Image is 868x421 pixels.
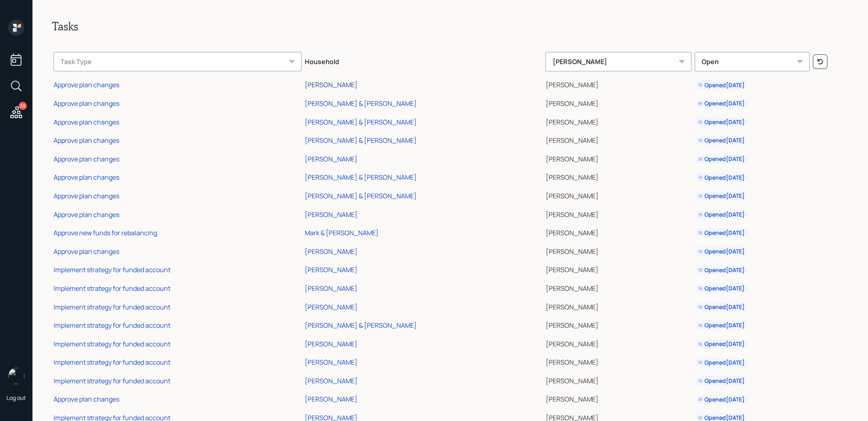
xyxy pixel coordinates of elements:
[544,296,693,315] td: [PERSON_NAME]
[544,333,693,352] td: [PERSON_NAME]
[6,394,26,402] div: Log out
[698,136,745,144] div: Opened [DATE]
[698,266,745,274] div: Opened [DATE]
[544,315,693,333] td: [PERSON_NAME]
[305,155,358,163] div: [PERSON_NAME]
[305,173,417,182] div: [PERSON_NAME] & [PERSON_NAME]
[544,75,693,93] td: [PERSON_NAME]
[544,241,693,260] td: [PERSON_NAME]
[54,228,157,237] div: Approve new funds for rebalancing
[54,303,170,311] div: Implement strategy for funded account
[305,339,358,348] div: [PERSON_NAME]
[54,358,170,367] div: Implement strategy for funded account
[305,376,358,385] div: [PERSON_NAME]
[305,118,417,127] div: [PERSON_NAME] & [PERSON_NAME]
[545,52,691,71] div: [PERSON_NAME]
[305,191,417,200] div: [PERSON_NAME] & [PERSON_NAME]
[305,358,358,367] div: [PERSON_NAME]
[698,174,745,182] div: Opened [DATE]
[698,321,745,329] div: Opened [DATE]
[305,247,358,256] div: [PERSON_NAME]
[544,260,693,278] td: [PERSON_NAME]
[544,148,693,167] td: [PERSON_NAME]
[544,112,693,130] td: [PERSON_NAME]
[19,102,27,110] div: 30
[303,46,544,75] th: Household
[698,247,745,256] div: Opened [DATE]
[305,303,358,311] div: [PERSON_NAME]
[544,222,693,241] td: [PERSON_NAME]
[544,130,693,148] td: [PERSON_NAME]
[54,52,302,71] div: Task Type
[8,368,24,384] img: treva-nostdahl-headshot.png
[54,80,119,89] div: Approve plan changes
[305,395,358,404] div: [PERSON_NAME]
[305,136,417,145] div: [PERSON_NAME] & [PERSON_NAME]
[54,321,170,330] div: Implement strategy for funded account
[698,303,745,311] div: Opened [DATE]
[54,155,119,163] div: Approve plan changes
[544,278,693,296] td: [PERSON_NAME]
[52,19,849,33] h2: Tasks
[54,284,170,293] div: Implement strategy for funded account
[544,352,693,371] td: [PERSON_NAME]
[544,370,693,389] td: [PERSON_NAME]
[54,136,119,145] div: Approve plan changes
[305,80,358,89] div: [PERSON_NAME]
[698,359,745,367] div: Opened [DATE]
[305,284,358,293] div: [PERSON_NAME]
[54,173,119,182] div: Approve plan changes
[54,99,119,108] div: Approve plan changes
[698,210,745,219] div: Opened [DATE]
[54,191,119,200] div: Approve plan changes
[698,192,745,200] div: Opened [DATE]
[544,93,693,112] td: [PERSON_NAME]
[695,52,810,71] div: Open
[698,284,745,292] div: Opened [DATE]
[544,167,693,186] td: [PERSON_NAME]
[698,81,745,89] div: Opened [DATE]
[54,395,119,404] div: Approve plan changes
[698,229,745,237] div: Opened [DATE]
[544,389,693,408] td: [PERSON_NAME]
[54,247,119,256] div: Approve plan changes
[698,377,745,385] div: Opened [DATE]
[698,395,745,404] div: Opened [DATE]
[698,99,745,107] div: Opened [DATE]
[698,340,745,348] div: Opened [DATE]
[305,321,417,330] div: [PERSON_NAME] & [PERSON_NAME]
[305,228,379,237] div: Mark & [PERSON_NAME]
[54,265,170,274] div: Implement strategy for funded account
[305,210,358,219] div: [PERSON_NAME]
[54,118,119,127] div: Approve plan changes
[544,204,693,223] td: [PERSON_NAME]
[305,265,358,274] div: [PERSON_NAME]
[54,210,119,219] div: Approve plan changes
[544,185,693,204] td: [PERSON_NAME]
[305,99,417,108] div: [PERSON_NAME] & [PERSON_NAME]
[698,118,745,126] div: Opened [DATE]
[698,155,745,163] div: Opened [DATE]
[54,376,170,385] div: Implement strategy for funded account
[54,339,170,348] div: Implement strategy for funded account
